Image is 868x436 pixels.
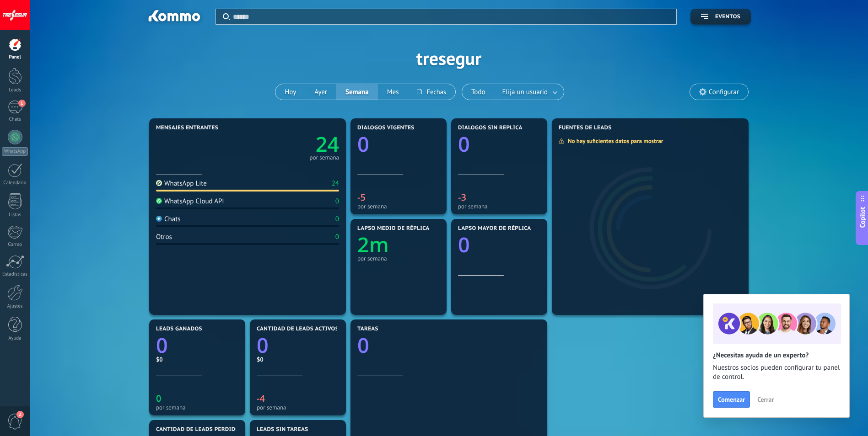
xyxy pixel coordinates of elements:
div: Panel [2,54,28,60]
text: 0 [357,130,369,158]
div: Chats [156,215,181,223]
span: 2 [16,411,24,418]
span: Comenzar [718,396,745,403]
div: Ayuda [2,335,28,341]
div: por semana [458,203,540,210]
span: Lapso medio de réplica [357,225,430,232]
button: Todo [462,84,495,100]
span: Eventos [715,14,740,20]
span: Cantidad de leads perdidos [156,426,243,433]
button: Eventos [690,9,751,25]
text: -5 [357,191,366,203]
a: 0 [156,331,238,359]
div: $0 [156,356,238,363]
button: Comenzar [713,391,750,408]
text: -3 [458,191,466,203]
div: 24 [332,179,339,188]
div: Otros [156,233,172,241]
button: Ayer [305,84,336,100]
img: Chats [156,216,162,222]
span: Mensajes entrantes [156,125,218,131]
div: No hay suficientes datos para mostrar [558,137,669,145]
div: Listas [2,212,28,218]
button: Fechas [408,84,455,100]
div: por semana [357,203,440,210]
span: 1 [18,100,26,107]
span: Lapso mayor de réplica [458,225,531,232]
div: WhatsApp [2,147,28,156]
div: Calendario [2,180,28,186]
span: Leads ganados [156,326,202,332]
div: WhatsApp Cloud API [156,197,224,206]
div: WhatsApp Lite [156,179,207,188]
h2: ¿Necesitas ayuda de un experto? [713,351,840,360]
span: Copilot [858,207,867,228]
a: 24 [248,130,339,158]
span: Elija un usuario [501,86,550,98]
span: Diálogos vigentes [357,125,415,131]
div: por semana [357,255,440,262]
text: 2m [357,231,389,259]
div: Chats [2,117,28,122]
span: Nuestros socios pueden configurar tu panel de control. [713,363,840,382]
span: Cantidad de leads activos [257,326,339,332]
a: 0 [257,331,339,359]
div: por semana [309,155,339,160]
div: Leads [2,87,28,93]
text: -4 [257,392,265,404]
span: Leads sin tareas [257,426,308,433]
a: 0 [357,331,540,359]
span: Cerrar [757,396,774,403]
text: 0 [156,392,161,404]
span: Fuentes de leads [559,125,612,131]
div: $0 [257,356,339,363]
div: Ajustes [2,303,28,309]
text: 0 [458,130,470,158]
div: Correo [2,242,28,248]
div: 0 [335,215,339,223]
text: 0 [458,231,470,259]
text: 0 [257,331,269,359]
button: Mes [378,84,408,100]
div: por semana [257,404,339,411]
div: 0 [335,197,339,206]
div: Estadísticas [2,271,28,277]
span: Tareas [357,326,378,332]
text: 0 [156,331,168,359]
text: 24 [316,130,339,158]
span: Diálogos sin réplica [458,125,523,131]
button: Elija un usuario [495,84,564,100]
button: Hoy [275,84,305,100]
button: Semana [336,84,378,100]
img: WhatsApp Lite [156,180,162,186]
span: Configurar [709,88,739,96]
img: WhatsApp Cloud API [156,198,162,204]
button: Cerrar [753,393,778,406]
div: 0 [335,233,339,241]
div: por semana [156,404,238,411]
text: 0 [357,331,369,359]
